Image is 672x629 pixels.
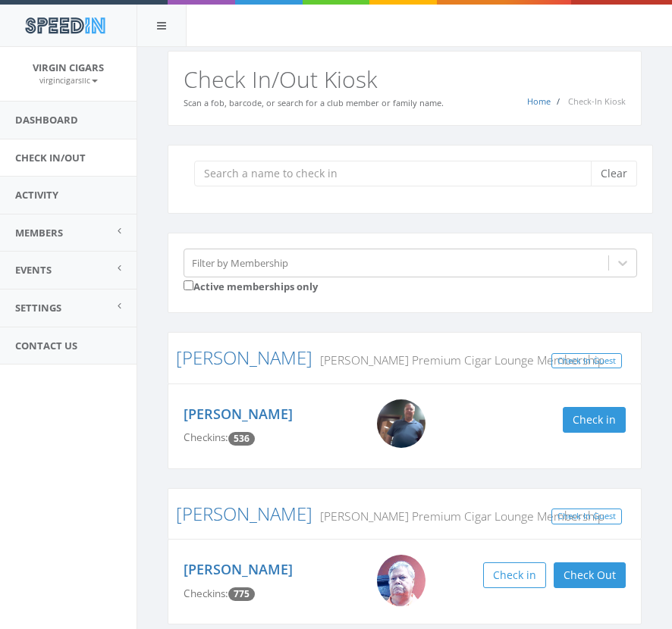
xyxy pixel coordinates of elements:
span: Contact Us [15,339,77,352]
a: [PERSON_NAME] [184,560,293,578]
span: Members [15,226,63,239]
span: Events [15,263,52,277]
span: Settings [15,301,61,314]
label: Active memberships only [184,277,318,294]
small: virgincigarsllc [39,75,98,86]
span: Checkins: [184,430,228,444]
small: [PERSON_NAME] Premium Cigar Lounge Membership [312,352,604,368]
div: Filter by Membership [192,255,288,270]
a: Home [527,95,551,107]
h2: Check In/Out Kiosk [184,67,626,92]
small: [PERSON_NAME] Premium Cigar Lounge Membership [312,508,604,524]
a: Check In Guest [551,509,622,524]
span: Virgin Cigars [33,61,104,74]
a: Check In Guest [551,353,622,369]
button: Check Out [554,562,626,588]
a: [PERSON_NAME] [176,501,312,526]
span: Check-In Kiosk [568,95,626,107]
button: Check in [563,407,626,433]
input: Search a name to check in [194,161,602,186]
a: virgincigarsllc [39,73,98,86]
span: Checkin count [228,432,255,446]
span: Checkins: [184,587,228,600]
input: Active memberships only [184,280,193,290]
button: Check in [483,562,546,588]
a: [PERSON_NAME] [184,405,293,423]
small: Scan a fob, barcode, or search for a club member or family name. [184,97,444,108]
img: Kevin_Howerton.png [377,399,425,448]
span: Checkin count [228,587,255,601]
img: Big_Mike.jpg [377,555,425,606]
img: speedin_logo.png [17,11,112,39]
button: Clear [591,161,637,186]
a: [PERSON_NAME] [176,345,312,370]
